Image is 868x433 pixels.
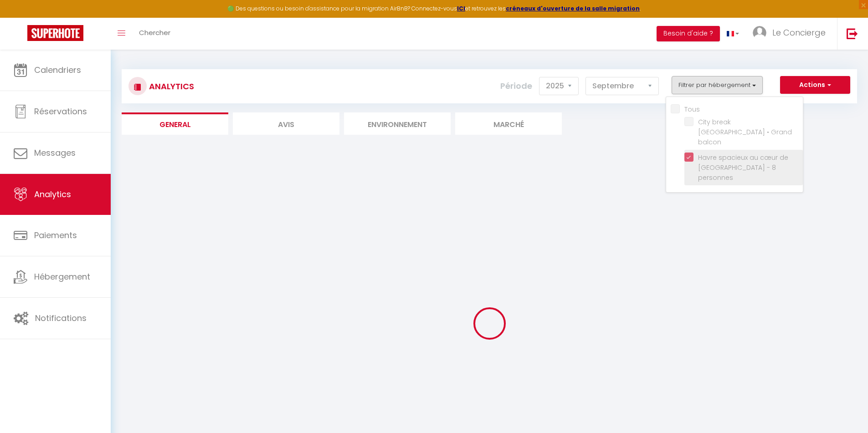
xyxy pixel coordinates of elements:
li: Avis [233,112,339,135]
img: Super Booking [27,25,83,41]
li: General [122,112,228,135]
li: Environnement [344,112,451,135]
label: Période [500,76,532,96]
span: City break [GEOGRAPHIC_DATA] • Grand balcon [698,117,792,147]
iframe: Chat [829,392,861,426]
button: Actions [780,76,850,94]
a: créneaux d'ouverture de la salle migration [506,5,640,12]
a: Chercher [132,18,177,50]
h3: Analytics [147,76,194,97]
span: Havre spacieux au cœur de [GEOGRAPHIC_DATA] - 8 personnes [698,153,788,182]
li: Marché [455,112,562,135]
button: Filtrer par hébergement [672,76,763,94]
button: Besoin d'aide ? [657,26,720,41]
span: Réservations [34,106,87,117]
img: logout [847,28,858,39]
button: Ouvrir le widget de chat LiveChat [7,4,35,31]
img: ... [753,26,766,40]
a: ... Le Concierge [746,18,837,50]
span: Paiements [34,229,77,241]
a: ICI [457,5,465,12]
span: Messages [34,147,76,158]
span: Analytics [34,188,71,200]
span: Hébergement [34,271,90,282]
span: Notifications [35,312,87,324]
span: Le Concierge [772,27,826,38]
span: Calendriers [34,64,81,76]
span: Chercher [139,28,170,37]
